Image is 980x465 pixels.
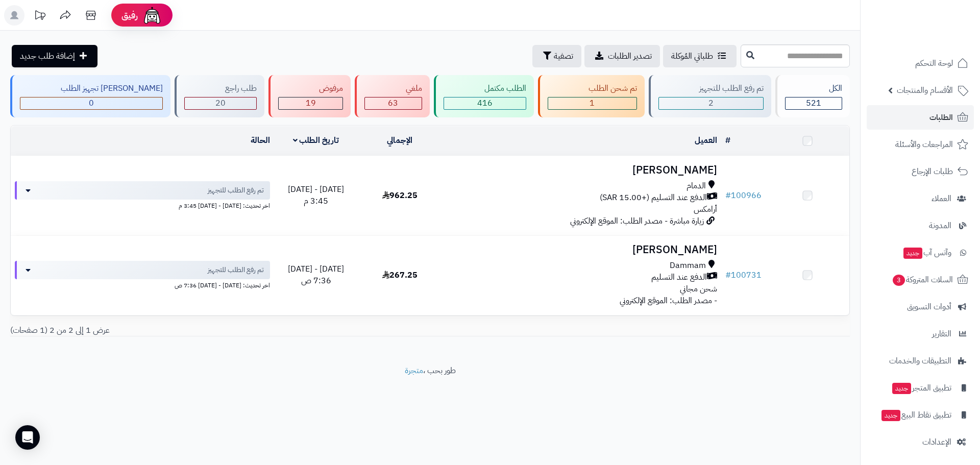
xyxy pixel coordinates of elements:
span: رفيق [121,9,138,21]
span: وآتس آب [902,246,951,260]
div: تم رفع الطلب للتجهيز [658,83,764,94]
div: 2 [659,97,763,109]
a: التطبيقات والخدمات [867,349,974,373]
div: 20 [185,97,256,109]
span: جديد [881,410,900,421]
a: طلبات الإرجاع [867,159,974,184]
span: أرامكس [694,203,717,215]
a: طلباتي المُوكلة [663,45,737,67]
a: تحديثات المنصة [27,5,53,28]
span: Dammam [670,260,706,272]
a: الطلب مكتمل 416 [432,75,536,117]
span: الدفع عند التسليم [651,272,707,283]
span: # [725,189,731,202]
a: ملغي 63 [353,75,431,117]
a: أدوات التسويق [867,295,974,319]
a: الحالة [251,134,270,146]
a: # [725,134,730,146]
a: #100731 [725,269,762,281]
a: تم شحن الطلب 1 [536,75,647,117]
span: إضافة طلب جديد [20,50,75,62]
span: 267.25 [382,269,418,281]
div: اخر تحديث: [DATE] - [DATE] 3:45 م [15,200,270,210]
span: الدفع عند التسليم (+15.00 SAR) [600,192,707,204]
a: التقارير [867,322,974,346]
span: جديد [903,248,922,259]
span: جديد [892,383,911,394]
a: الإعدادات [867,430,974,454]
span: 962.25 [382,189,418,202]
a: تاريخ الطلب [293,134,339,146]
a: العملاء [867,186,974,211]
span: المدونة [929,218,951,233]
span: لوحة التحكم [915,56,953,70]
div: Open Intercom Messenger [15,425,40,450]
span: طلبات الإرجاع [912,164,953,179]
span: طلباتي المُوكلة [671,50,713,62]
span: [DATE] - [DATE] 7:36 ص [288,263,344,287]
div: [PERSON_NAME] تجهيز الطلب [20,83,163,94]
span: # [725,269,731,281]
a: تم رفع الطلب للتجهيز 2 [647,75,773,117]
a: لوحة التحكم [867,51,974,76]
a: الكل521 [773,75,852,117]
button: تصفية [532,45,581,67]
span: [DATE] - [DATE] 3:45 م [288,183,344,207]
h3: [PERSON_NAME] [446,244,717,256]
span: 1 [590,97,595,109]
a: طلب راجع 20 [173,75,266,117]
a: السلات المتروكة3 [867,267,974,292]
div: طلب راجع [184,83,257,94]
span: الدمام [687,180,706,192]
span: تطبيق نقاط البيع [880,408,951,422]
span: تصدير الطلبات [608,50,652,62]
span: أدوات التسويق [907,300,951,314]
div: الكل [785,83,842,94]
a: العميل [695,134,717,146]
div: عرض 1 إلى 2 من 2 (1 صفحات) [3,325,430,336]
a: الطلبات [867,105,974,130]
span: شحن مجاني [680,283,717,295]
a: المراجعات والأسئلة [867,132,974,157]
a: إضافة طلب جديد [12,45,97,67]
span: الإعدادات [922,435,951,449]
div: الطلب مكتمل [444,83,526,94]
div: 63 [365,97,421,109]
a: تصدير الطلبات [584,45,660,67]
span: 416 [477,97,493,109]
span: تصفية [554,50,573,62]
div: مرفوض [278,83,343,94]
a: وآتس آبجديد [867,240,974,265]
div: تم شحن الطلب [548,83,637,94]
a: [PERSON_NAME] تجهيز الطلب 0 [8,75,173,117]
a: #100966 [725,189,762,202]
a: تطبيق نقاط البيعجديد [867,403,974,427]
span: التطبيقات والخدمات [889,354,951,368]
a: الإجمالي [387,134,412,146]
td: - مصدر الطلب: الموقع الإلكتروني [442,236,721,315]
span: تطبيق المتجر [891,381,951,395]
div: 0 [20,97,162,109]
span: الطلبات [929,110,953,125]
h3: [PERSON_NAME] [446,164,717,176]
div: ملغي [364,83,422,94]
span: العملاء [932,191,951,206]
span: تم رفع الطلب للتجهيز [208,185,264,195]
span: السلات المتروكة [892,273,953,287]
span: تم رفع الطلب للتجهيز [208,265,264,275]
div: 1 [548,97,636,109]
span: 2 [708,97,714,109]
div: 19 [279,97,342,109]
a: تطبيق المتجرجديد [867,376,974,400]
span: 3 [893,275,905,286]
div: 416 [444,97,526,109]
a: المدونة [867,213,974,238]
span: 521 [806,97,821,109]
a: مرفوض 19 [266,75,353,117]
span: 0 [89,97,94,109]
span: الأقسام والمنتجات [897,83,953,97]
img: ai-face.png [142,5,162,26]
span: 63 [388,97,398,109]
img: logo-2.png [911,23,970,45]
span: التقارير [932,327,951,341]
